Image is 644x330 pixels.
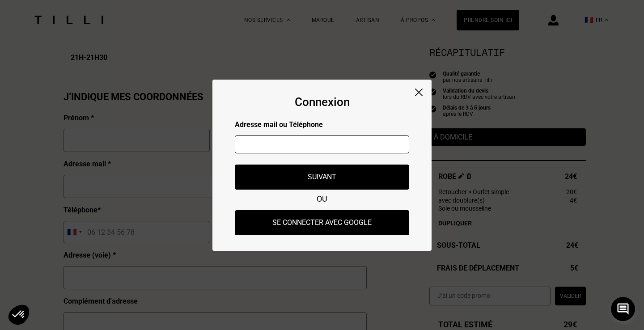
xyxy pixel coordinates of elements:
[415,89,423,96] img: close
[317,194,327,203] span: OU
[235,120,409,129] p: Adresse mail ou Téléphone
[235,210,409,235] button: Se connecter avec Google
[235,165,409,190] button: Suivant
[295,95,350,109] div: Connexion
